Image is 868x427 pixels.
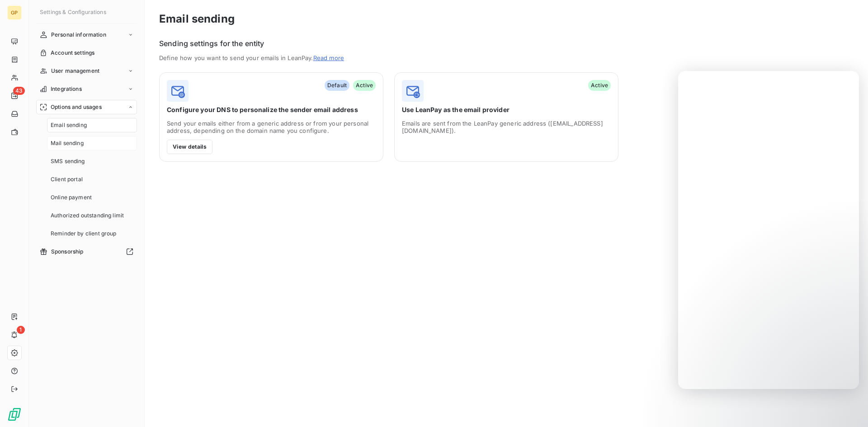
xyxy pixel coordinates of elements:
a: SMS sending [47,154,137,169]
span: Default [325,80,349,91]
span: User management [51,67,99,75]
span: Send your emails either from a generic address or from your personal address, depending on the do... [167,120,376,134]
img: Logo LeanPay [7,407,22,422]
iframe: Intercom live chat [678,71,859,389]
span: Define how you want to send your emails in LeanPay. [159,54,501,61]
span: Active [588,80,611,91]
span: Use LeanPay as the email provider [402,105,611,114]
a: Mail sending [47,136,137,150]
span: Mail sending [51,139,84,147]
iframe: Intercom live chat [837,396,859,418]
a: Account settings [36,46,137,60]
a: Read more [313,54,344,61]
span: Sponsorship [51,248,84,256]
span: Active [353,80,376,91]
button: View details [167,140,212,154]
span: Reminder by client group [51,230,117,238]
span: Emails are sent from the LeanPay generic address ([EMAIL_ADDRESS][DOMAIN_NAME]). [402,120,611,134]
span: Integrations [51,85,82,93]
a: Online payment [47,190,137,205]
a: Email sending [47,118,137,132]
div: GP [7,5,22,20]
span: Online payment [51,193,92,202]
span: 1 [17,326,25,334]
span: Options and usages [51,103,102,111]
span: Personal information [51,31,106,39]
span: SMS sending [51,157,85,165]
span: 43 [13,87,25,95]
a: Sponsorship [36,244,137,259]
span: Client portal [51,175,83,183]
a: Client portal [47,172,137,187]
a: Reminder by client group [47,226,137,241]
span: Configure your DNS to personalize the sender email address [167,105,376,114]
span: Authorized outstanding limit [51,211,124,220]
span: Account settings [51,49,94,57]
span: Email sending [51,121,87,129]
a: Authorized outstanding limit [47,208,137,223]
h3: Email sending [159,11,854,27]
h6: Sending settings for the entity [159,38,854,49]
span: Settings & Configurations [40,9,106,15]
